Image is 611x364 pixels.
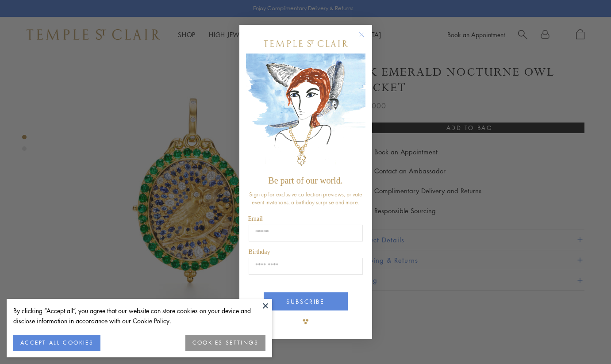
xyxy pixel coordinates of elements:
span: Email [248,215,263,222]
button: Close dialog [361,34,372,45]
span: Sign up for exclusive collection previews, private event invitations, a birthday surprise and more. [249,190,362,206]
button: COOKIES SETTINGS [185,335,265,351]
div: By clicking “Accept all”, you agree that our website can store cookies on your device and disclos... [13,306,265,326]
input: Email [249,225,363,241]
span: Birthday [249,249,270,255]
span: Be part of our world. [268,176,342,185]
img: Temple St. Clair [264,40,348,47]
img: TSC [297,313,315,330]
button: SUBSCRIBE [264,292,348,310]
img: c4a9eb12-d91a-4d4a-8ee0-386386f4f338.jpeg [246,54,365,172]
button: ACCEPT ALL COOKIES [13,335,100,351]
